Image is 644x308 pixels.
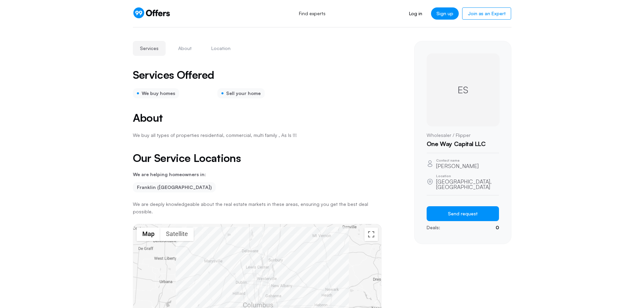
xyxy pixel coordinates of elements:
[462,7,511,20] a: Join as an Expert
[427,140,499,148] h1: One Way Capital LLC
[404,7,428,20] a: Log in
[204,41,238,56] button: Location
[160,228,194,241] button: Show satellite imagery
[436,163,479,169] p: [PERSON_NAME]
[133,200,382,216] p: We are deeply knowledgeable about the real estate markets in these areas, ensuring you get the be...
[431,7,459,20] a: Sign up
[436,159,479,162] p: Contact name
[217,88,265,98] div: Sell your home
[137,228,160,241] button: Show street map
[496,224,499,231] p: 0
[436,179,499,190] p: [GEOGRAPHIC_DATA], [GEOGRAPHIC_DATA]
[133,112,382,124] h2: About
[133,152,382,164] h2: Our Service Locations
[291,6,333,21] a: Find experts
[133,41,166,56] button: Services
[364,228,378,241] button: Toggle fullscreen view
[133,88,179,98] div: We buy homes
[133,132,382,139] p: We buy all types of properties residential, commercial, multi family , As Is !!!
[133,182,216,192] li: Franklin ([GEOGRAPHIC_DATA])
[133,172,382,177] p: We are helping homeowners in:
[436,174,499,177] p: Location
[133,69,214,80] h2: Services Offered
[171,41,199,56] button: About
[427,132,499,139] p: Wholesaler / Flipper
[427,224,440,231] p: Deals:
[458,83,468,96] span: ES
[427,206,499,221] button: Send request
